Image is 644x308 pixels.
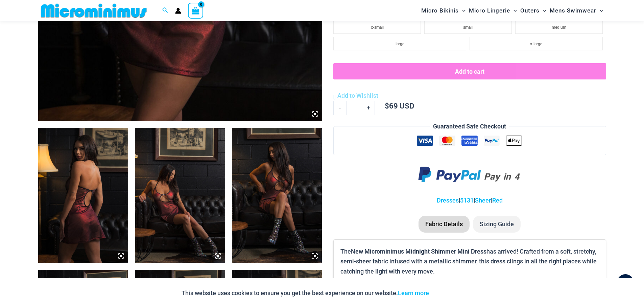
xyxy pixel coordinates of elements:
a: Learn more [398,289,429,297]
span: Micro Lingerie [469,2,510,19]
li: x-small [333,20,421,34]
img: Midnight Shimmer Red 5131 Dress [232,128,322,263]
span: Menu Toggle [459,2,466,19]
a: + [362,101,375,115]
li: Fabric Details [419,216,470,233]
span: Add to Wishlist [337,92,378,99]
span: Mens Swimwear [550,2,596,19]
a: Micro BikinisMenu ToggleMenu Toggle [420,2,467,19]
p: This website uses cookies to ensure you get the best experience on our website. [182,288,429,298]
a: Mens SwimwearMenu ToggleMenu Toggle [548,2,605,19]
nav: Site Navigation [419,1,606,20]
span: Micro Bikinis [421,2,459,19]
button: Add to cart [333,63,606,79]
a: Dresses [437,197,459,204]
a: 5131 [460,197,474,204]
bdi: 69 USD [385,101,414,111]
a: Add to Wishlist [333,91,378,101]
span: x-large [530,42,542,46]
img: MM SHOP LOGO FLAT [38,3,149,18]
li: x-large [470,37,602,50]
li: medium [515,20,603,34]
a: Account icon link [175,8,181,14]
span: $ [385,101,389,111]
p: The has arrived! Crafted from a soft, stretchy, semi-sheer fabric infused with a metallic shimmer... [340,246,599,277]
a: View Shopping Cart, empty [188,3,204,18]
a: OutersMenu ToggleMenu Toggle [519,2,548,19]
span: Menu Toggle [596,2,603,19]
span: Menu Toggle [540,2,546,19]
input: Product quantity [346,101,362,115]
img: Midnight Shimmer Red 5131 Dress [135,128,225,263]
li: large [333,37,466,50]
a: Red [492,197,503,204]
p: | | | [333,195,606,206]
a: Micro LingerieMenu ToggleMenu Toggle [467,2,519,19]
span: Outers [520,2,540,19]
span: large [396,42,404,46]
a: Search icon link [162,6,168,15]
span: Menu Toggle [510,2,517,19]
span: small [463,25,473,30]
li: small [424,20,512,34]
b: New Microminimus Midnight Shimmer Mini Dress [351,247,486,255]
button: Accept [434,285,463,301]
span: medium [552,25,566,30]
legend: Guaranteed Safe Checkout [430,121,509,132]
img: Midnight Shimmer Red 5131 Dress [38,128,128,263]
a: - [333,101,346,115]
a: Sheer [475,197,491,204]
span: x-small [371,25,384,30]
li: Sizing Guide [473,216,521,233]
